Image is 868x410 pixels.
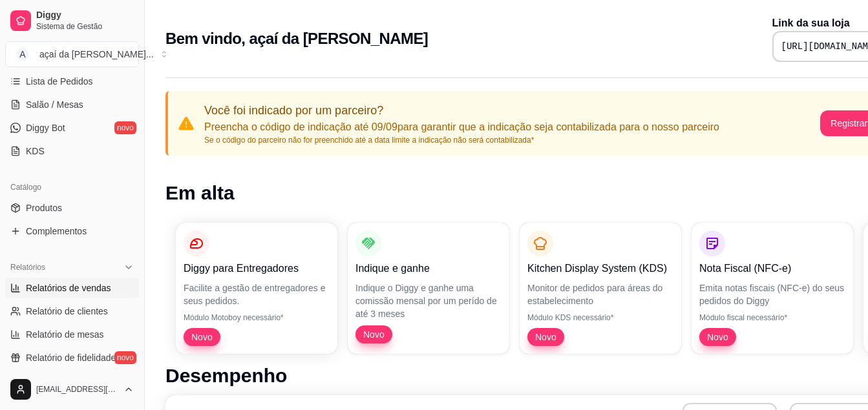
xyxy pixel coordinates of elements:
[165,28,428,49] h2: Bem vindo, açaí da [PERSON_NAME]
[5,198,139,218] a: Produtos
[184,261,330,276] p: Diggy para Entregadores
[16,48,29,61] span: A
[5,94,139,115] a: Salão / Mesas
[26,351,116,364] span: Relatório de fidelidade
[5,374,139,405] button: [EMAIL_ADDRESS][DOMAIN_NAME]
[702,331,734,343] span: Novo
[26,145,45,158] span: KDS
[699,313,845,323] p: Módulo fiscal necessário*
[5,221,139,241] a: Complementos
[176,223,337,354] button: Diggy para EntregadoresFacilite a gestão de entregadores e seus pedidos.Módulo Motoboy necessário...
[5,347,139,368] a: Relatório de fidelidadenovo
[26,201,62,214] span: Produtos
[10,262,45,272] span: Relatórios
[36,384,118,395] span: [EMAIL_ADDRESS][DOMAIN_NAME]
[204,101,719,119] p: Você foi indicado por um parceiro?
[36,10,134,21] span: Diggy
[5,301,139,322] a: Relatório de clientes
[527,313,673,323] p: Módulo KDS necessário*
[348,223,509,354] button: Indique e ganheIndique o Diggy e ganhe uma comissão mensal por um perído de até 3 mesesNovo
[39,48,154,61] div: açaí da [PERSON_NAME] ...
[530,331,562,343] span: Novo
[5,177,139,198] div: Catálogo
[26,282,111,294] span: Relatórios de vendas
[204,135,719,145] p: Se o código do parceiro não for preenchido até a data limite a indicação não será contabilizada*
[204,119,719,135] p: Preencha o código de indicação até 09/09 para garantir que a indicação seja contabilizada para o ...
[520,223,681,354] button: Kitchen Display System (KDS)Monitor de pedidos para áreas do estabelecimentoMódulo KDS necessário...
[358,328,390,341] span: Novo
[5,278,139,298] a: Relatórios de vendas
[184,313,330,323] p: Módulo Motoboy necessário*
[5,118,139,138] a: Diggy Botnovo
[692,223,853,354] button: Nota Fiscal (NFC-e)Emita notas fiscais (NFC-e) do seus pedidos do DiggyMódulo fiscal necessário*Novo
[5,41,139,67] button: Select a team
[355,282,502,320] p: Indique o Diggy e ganhe uma comissão mensal por um perído de até 3 meses
[26,305,108,318] span: Relatório de clientes
[184,282,330,307] p: Facilite a gestão de entregadores e seus pedidos.
[699,261,845,276] p: Nota Fiscal (NFC-e)
[36,21,134,32] span: Sistema de Gestão
[355,261,502,276] p: Indique e ganhe
[26,328,104,341] span: Relatório de mesas
[5,5,139,36] a: DiggySistema de Gestão
[26,75,93,88] span: Lista de Pedidos
[527,282,673,307] p: Monitor de pedidos para áreas do estabelecimento
[699,282,845,307] p: Emita notas fiscais (NFC-e) do seus pedidos do Diggy
[5,324,139,345] a: Relatório de mesas
[5,71,139,92] a: Lista de Pedidos
[5,141,139,161] a: KDS
[26,225,87,238] span: Complementos
[186,331,218,343] span: Novo
[26,98,83,111] span: Salão / Mesas
[26,121,65,134] span: Diggy Bot
[527,261,673,276] p: Kitchen Display System (KDS)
